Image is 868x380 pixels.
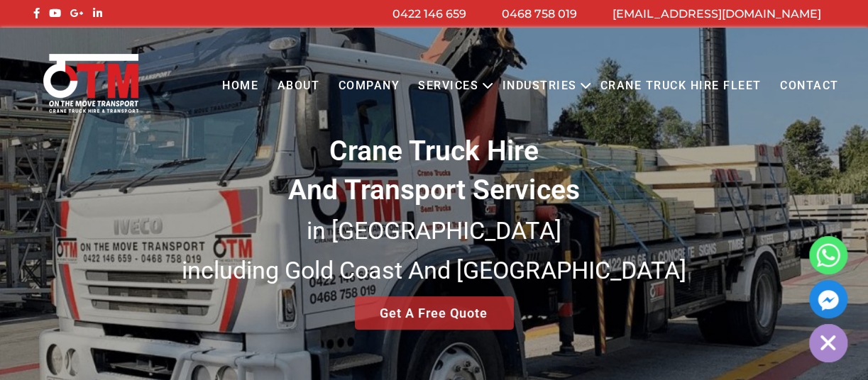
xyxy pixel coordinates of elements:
[329,67,409,106] a: COMPANY
[502,7,577,21] a: 0468 758 019
[809,280,847,318] a: Facebook_Messenger
[590,67,770,106] a: Crane Truck Hire Fleet
[771,67,848,106] a: Contact
[354,296,513,330] a: Get A Free Quote
[392,7,466,21] a: 0422 146 659
[493,67,586,106] a: Industries
[809,236,847,274] a: Whatsapp
[409,67,488,106] a: Services
[182,216,686,284] small: in [GEOGRAPHIC_DATA] including Gold Coast And [GEOGRAPHIC_DATA]
[213,67,268,106] a: Home
[612,7,821,21] a: [EMAIL_ADDRESS][DOMAIN_NAME]
[268,67,329,106] a: About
